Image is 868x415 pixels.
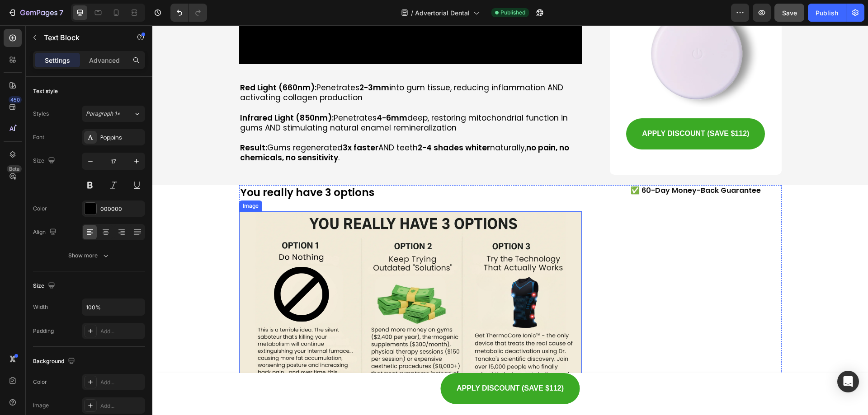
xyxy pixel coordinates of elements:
div: Open Intercom Messenger [837,371,859,392]
button: Show more [33,247,145,264]
p: Gums regenerated AND teeth naturally, . [88,117,429,137]
div: Show more [68,251,110,260]
iframe: Design area [152,25,868,415]
p: 7 [59,7,63,18]
div: Color [33,378,47,386]
p: Penetrates into gum tissue, reducing inflammation AND activating collagen production [88,57,429,77]
strong: 2-4 shades whiter [265,117,338,128]
div: 000000 [100,205,143,213]
span: Paragraph 1* [86,110,120,118]
p: Settings [45,56,70,65]
div: Add... [100,378,143,387]
a: APPLY DISCOUNT (SAVE $112) [474,93,613,124]
div: Beta [7,165,22,173]
div: Align [33,226,58,238]
span: Advertorial Dental [415,8,470,18]
p: Penetrates deep, restoring mitochondrial function in gums AND stimulating natural enamel reminera... [88,88,429,107]
div: Styles [33,110,49,118]
p: APPLY DISCOUNT (SAVE $112) [490,102,597,115]
span: Published [500,9,525,17]
div: Font [33,133,44,141]
span: / [411,8,413,18]
strong: no pain, no chemicals, no sensitivity [88,117,417,138]
div: Image [33,401,49,410]
button: Paragraph 1* [82,106,145,122]
div: Size [33,280,57,292]
div: Color [33,205,47,213]
div: Size [33,155,57,167]
strong: 4-6mm [224,87,255,98]
strong: Red Light (660nm): [88,57,164,68]
div: Width [33,303,48,311]
button: Save [774,4,804,22]
button: 7 [4,4,67,22]
div: Image [89,177,108,185]
strong: 2-3mm [207,57,237,68]
div: Undo/Redo [170,4,207,22]
img: gempages_580656701712106067-74a76ac4-8467-41bb-8363-1bc6928ce7ec.png [87,186,430,373]
a: APPLY DISCOUNT (SAVE $112) [288,348,427,379]
div: Text style [33,87,58,95]
strong: 3x faster [190,117,226,128]
div: Poppins [100,134,143,142]
p: You really have 3 options [88,161,429,174]
div: Add... [100,327,143,336]
strong: Infrared Light (850nm): [88,87,181,98]
div: Add... [100,402,143,410]
input: Auto [82,299,145,315]
p: Text Block [44,32,121,43]
p: APPLY DISCOUNT (SAVE $112) [304,357,411,370]
div: Background [33,355,77,368]
p: Advanced [89,56,120,65]
strong: ✅ 60-Day Money-Back Guarantee [478,160,609,170]
span: Save [782,9,797,17]
div: Padding [33,327,54,335]
button: Publish [808,4,846,22]
strong: Result: [88,117,115,128]
div: 450 [9,96,22,103]
div: Publish [816,8,838,18]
